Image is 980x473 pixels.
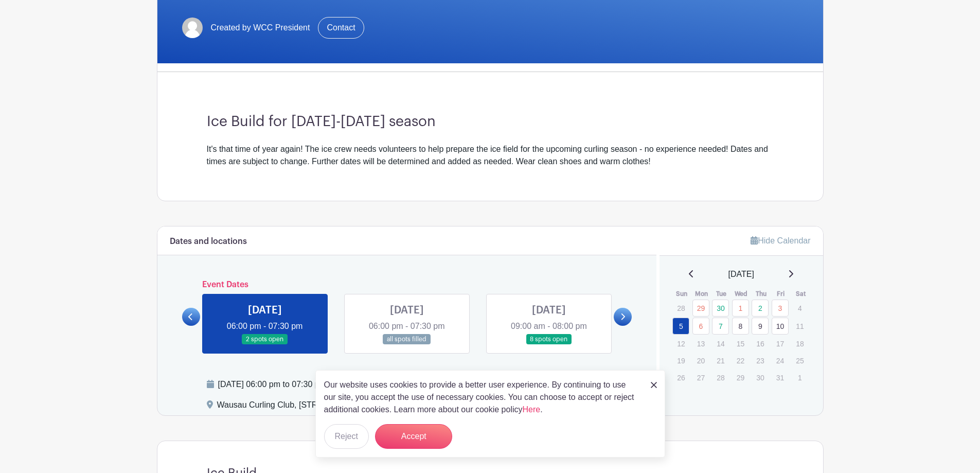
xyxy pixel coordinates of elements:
[207,113,774,131] h3: Ice Build for [DATE]-[DATE] season
[732,318,749,335] a: 8
[692,370,709,386] p: 27
[211,22,310,34] span: Created by WCC President
[732,336,749,352] p: 15
[182,17,203,38] img: default-ce2991bfa6775e67f084385cd625a349d9dcbb7a52a09fb2fda1e96e2d18dcdb.png
[218,378,493,391] div: [DATE] 06:00 pm to 07:30 pm
[324,379,640,416] p: Our website uses cookies to provide a better user experience. By continuing to use our site, you ...
[728,268,754,281] span: [DATE]
[170,237,247,247] h6: Dates and locations
[375,424,452,449] button: Accept
[791,318,808,334] p: 11
[711,289,732,299] th: Tue
[771,289,791,299] th: Fri
[752,318,769,335] a: 9
[712,300,729,317] a: 30
[324,424,369,449] button: Reject
[692,300,709,317] a: 29
[217,399,381,415] div: Wausau Curling Club, [STREET_ADDRESS]
[712,336,729,352] p: 14
[672,353,689,369] p: 19
[318,17,364,39] a: Contact
[692,289,712,299] th: Mon
[692,318,709,335] a: 6
[772,370,789,386] p: 31
[732,289,752,299] th: Wed
[791,336,808,352] p: 18
[751,236,810,245] a: Hide Calendar
[752,353,769,369] p: 23
[712,353,729,369] p: 21
[523,405,541,414] a: Here
[791,300,808,316] p: 4
[692,336,709,352] p: 13
[752,370,769,386] p: 30
[772,300,789,317] a: 3
[672,370,689,386] p: 26
[772,318,789,335] a: 10
[751,289,771,299] th: Thu
[752,336,769,352] p: 16
[752,300,769,317] a: 2
[772,353,789,369] p: 24
[712,318,729,335] a: 7
[712,370,729,386] p: 28
[651,382,657,388] img: close_button-5f87c8562297e5c2d7936805f587ecaba9071eb48480494691a3f1689db116b3.svg
[732,353,749,369] p: 22
[672,289,692,299] th: Sun
[732,370,749,386] p: 29
[772,336,789,352] p: 17
[791,289,811,299] th: Sat
[200,280,614,290] h6: Event Dates
[732,300,749,317] a: 1
[672,336,689,352] p: 12
[207,143,774,168] div: It's that time of year again! The ice crew needs volunteers to help prepare the ice field for the...
[672,318,689,335] a: 5
[791,353,808,369] p: 25
[672,300,689,316] p: 28
[692,353,709,369] p: 20
[791,370,808,386] p: 1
